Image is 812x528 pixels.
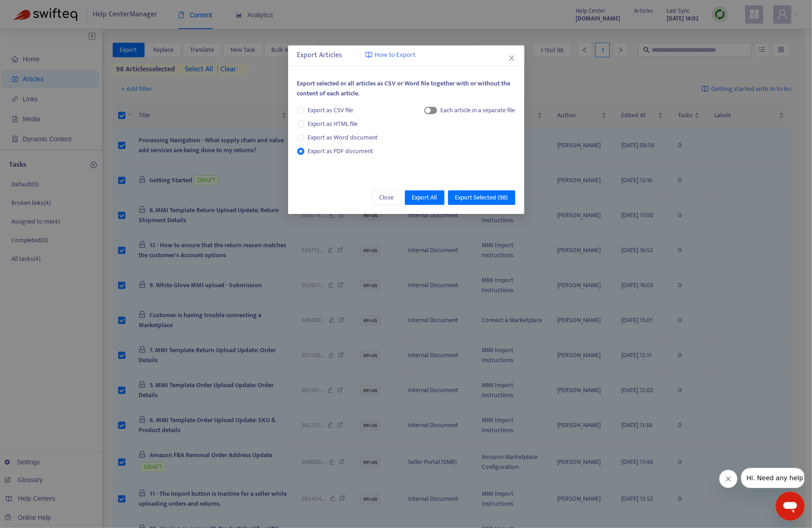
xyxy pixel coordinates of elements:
iframe: Close message [719,470,737,488]
iframe: Button to launch messaging window [776,492,805,521]
span: Export Selected ( 98 ) [455,193,508,203]
img: image-link [365,51,373,59]
button: Close [507,53,517,63]
span: close [508,55,515,62]
span: Close [379,193,394,203]
span: Export selected or all articles as CSV or Word file together with or without the content of each ... [297,78,511,99]
button: Close [372,190,401,205]
span: Export as PDF document [308,146,374,156]
button: Export Selected (98) [448,190,515,205]
a: How to Export [365,50,416,60]
span: Export as Word document [304,133,382,143]
span: Export All [412,193,437,203]
span: How to Export [375,50,416,60]
span: Export as HTML file [304,119,362,129]
div: Each article in a separate file [441,105,515,115]
span: Hi. Need any help? [5,6,65,14]
iframe: Message from company [741,468,805,488]
div: Export Articles [297,50,515,61]
span: Export as CSV file [304,105,357,115]
button: Export All [405,190,444,205]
